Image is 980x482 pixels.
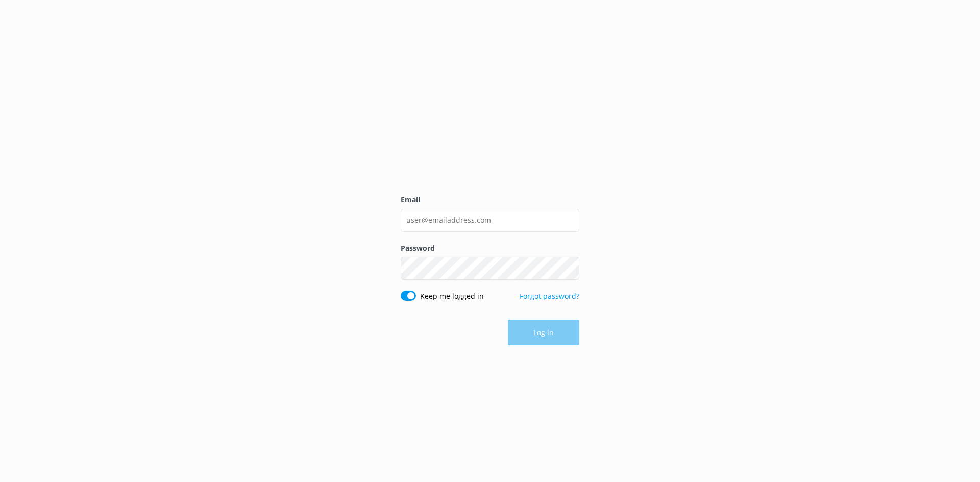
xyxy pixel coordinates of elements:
label: Password [401,243,579,254]
input: user@emailaddress.com [401,209,579,232]
label: Email [401,194,579,206]
button: Show password [559,258,579,278]
a: Forgot password? [520,291,579,301]
label: Keep me logged in [420,291,484,302]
